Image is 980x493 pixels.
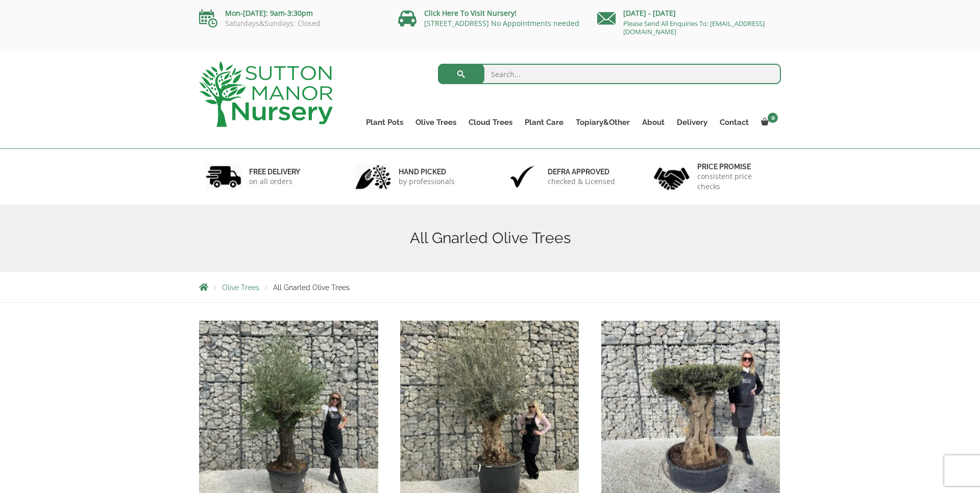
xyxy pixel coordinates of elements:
[273,283,350,292] span: All Gnarled Olive Trees
[399,176,455,187] p: by professionals
[462,115,519,129] a: Cloud Trees
[360,115,409,129] a: Plant Pots
[249,167,300,176] h6: FREE DELIVERY
[424,18,579,28] a: [STREET_ADDRESS] No Appointments needed
[714,115,755,129] a: Contact
[199,61,333,127] img: logo
[355,164,391,190] img: 2.jpg
[206,164,241,190] img: 1.jpg
[768,113,778,123] span: 0
[597,7,781,19] p: [DATE] - [DATE]
[623,19,765,36] a: Please Send All Enquiries To: [EMAIL_ADDRESS][DOMAIN_NAME]
[697,171,775,192] p: consistent price checks
[636,115,671,129] a: About
[199,283,781,291] nav: Breadcrumbs
[504,164,540,190] img: 3.jpg
[424,8,517,18] a: Click Here To Visit Nursery!
[249,176,300,187] p: on all orders
[222,283,259,292] a: Olive Trees
[199,7,383,19] p: Mon-[DATE]: 9am-3:30pm
[199,19,383,28] p: Saturdays&Sundays: Closed
[755,115,781,129] a: 0
[548,176,615,187] p: checked & Licensed
[654,161,690,192] img: 4.jpg
[199,229,781,247] h1: All Gnarled Olive Trees
[548,167,615,176] h6: Defra approved
[519,115,570,129] a: Plant Care
[409,115,462,129] a: Olive Trees
[671,115,714,129] a: Delivery
[697,162,775,171] h6: Price promise
[570,115,636,129] a: Topiary&Other
[438,64,781,84] input: Search...
[399,167,455,176] h6: hand picked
